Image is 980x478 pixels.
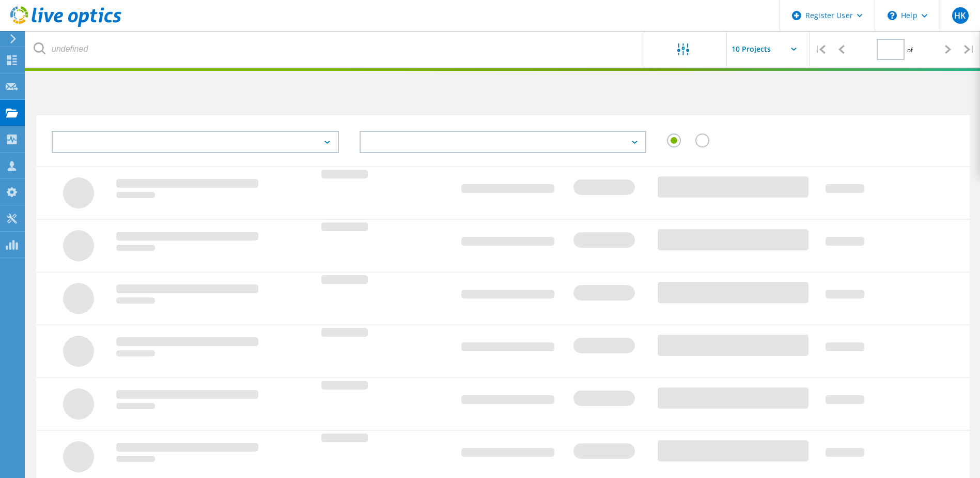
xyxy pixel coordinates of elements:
span: HK [954,11,966,20]
a: Live Optics Dashboard [10,22,121,29]
span: of [907,46,913,54]
input: undefined [26,31,645,67]
svg: \n [888,11,897,20]
div: | [810,31,831,68]
div: | [959,31,980,68]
